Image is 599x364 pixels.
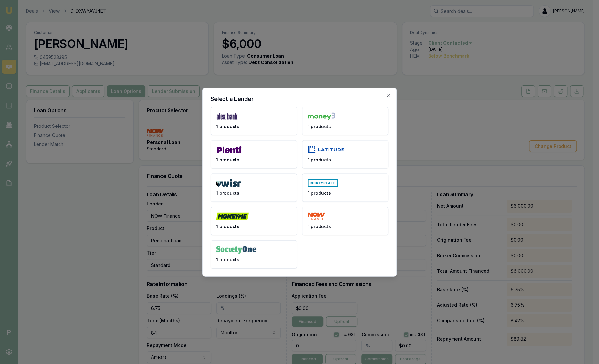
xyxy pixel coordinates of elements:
img: Latitude [308,146,344,154]
h2: Select a Lender [211,96,388,102]
span: 1 products [216,190,239,196]
img: Alex Bank [216,112,238,120]
img: Money Place [308,179,338,187]
span: 1 products [216,256,239,263]
span: 1 products [216,123,239,129]
img: WISR [216,179,241,187]
button: 1 products [211,207,297,235]
img: Society One [216,246,256,254]
span: 1 products [216,223,239,229]
span: 1 products [216,156,239,163]
img: Money Me [216,212,249,220]
span: 1 products [308,156,331,163]
img: Money3 [308,112,335,120]
img: NOW Finance [308,212,325,220]
button: 1 products [302,207,388,235]
button: 1 products [302,173,388,202]
button: 1 products [211,140,297,168]
button: 1 products [211,240,297,268]
img: Plenti [216,146,242,154]
span: 1 products [308,190,331,196]
button: 1 products [211,107,297,135]
span: 1 products [308,223,331,229]
button: 1 products [302,140,388,168]
button: 1 products [211,173,297,202]
span: 1 products [308,123,331,129]
button: 1 products [302,107,388,135]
